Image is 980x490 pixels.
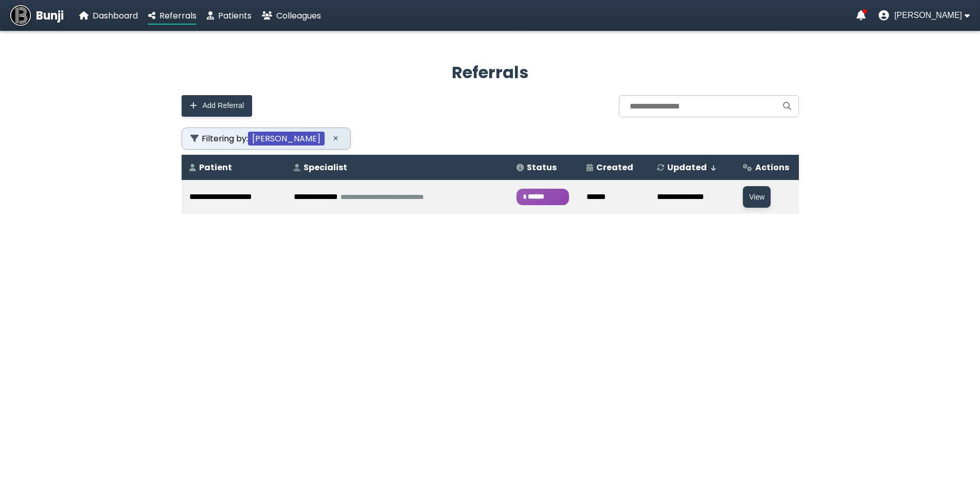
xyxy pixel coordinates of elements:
button: View [743,186,771,208]
button: User menu [879,10,970,21]
span: Dashboard [93,10,138,22]
th: Created [579,155,649,180]
span: Colleagues [276,10,321,22]
a: Dashboard [79,9,138,22]
span: [PERSON_NAME] [894,11,962,20]
b: [PERSON_NAME] [248,132,325,146]
img: Bunji Dental Referral Management [10,5,31,26]
span: Referrals [159,10,197,22]
a: Notifications [857,10,866,21]
button: Add Referral [182,95,253,117]
span: Bunji [36,7,64,24]
th: Updated [649,155,735,180]
a: Patients [207,9,252,22]
a: Colleagues [262,9,321,22]
a: Referrals [148,9,197,22]
span: Patients [218,10,252,22]
button: × [330,132,342,144]
span: Add Referral [203,101,244,110]
a: Bunji [10,5,64,26]
h2: Referrals [182,60,799,85]
span: Filtering by: [190,132,325,145]
th: Specialist [286,155,509,180]
th: Status [509,155,578,180]
th: Actions [735,155,798,180]
th: Patient [182,155,286,180]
